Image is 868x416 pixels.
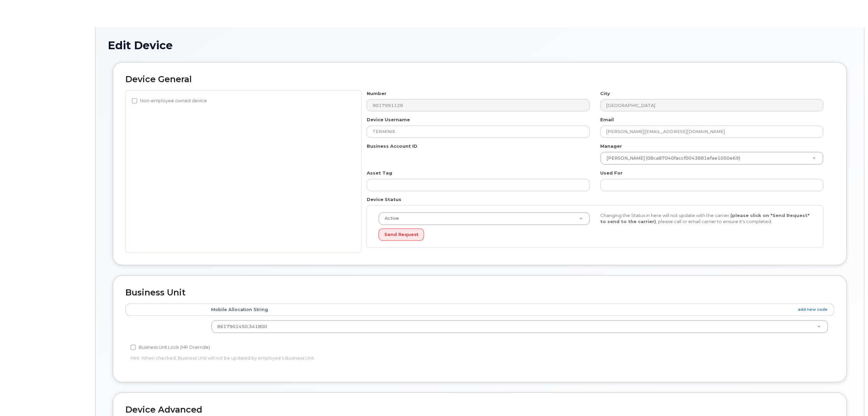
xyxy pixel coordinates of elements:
[212,321,828,333] a: 8617901450.341800
[379,229,424,241] button: Send Request
[132,98,137,104] input: Non-employee owned device
[603,155,741,161] span: [PERSON_NAME] (08ca87040faccf0043881efae1050e69)
[379,213,590,225] a: Active
[132,97,207,105] label: Non-employee owned device
[367,143,417,149] label: Business Account ID
[131,355,593,361] p: Hint: When checked, Business Unit will not be updated by employee's Business Unit
[367,170,392,176] label: Asset Tag
[131,345,136,350] input: Business Unit Lock (HR Override)
[798,307,828,312] a: add new code
[125,405,834,415] h2: Device Advanced
[125,288,834,297] h2: Business Unit
[595,212,817,225] div: Changing the Status in here will not update with the carrier, , please call or email carrier to e...
[601,170,623,176] label: Used For
[601,143,622,149] label: Manager
[367,90,386,97] label: Number
[108,39,852,51] h1: Edit Device
[601,152,823,164] a: [PERSON_NAME] (08ca87040faccf0043881efae1050e69)
[601,90,610,97] label: City
[218,324,267,329] span: 8617901450.341800
[205,304,834,316] th: Mobile Allocation String
[601,116,614,123] label: Email
[125,75,834,84] h2: Device General
[131,343,210,351] label: Business Unit Lock (HR Override)
[367,116,410,123] label: Device Username
[381,215,399,221] span: Active
[367,196,401,203] label: Device Status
